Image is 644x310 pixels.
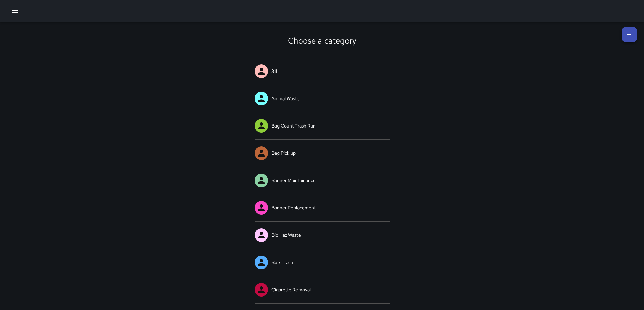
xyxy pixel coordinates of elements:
a: Animal Waste [255,85,390,112]
a: Bag Pick up [255,140,390,167]
a: Bag Count Trash Run [255,112,390,139]
a: Bio Haz Waste [255,222,390,249]
div: Choose a category [263,35,381,46]
a: Cigarette Removal [255,276,390,303]
a: 311 [255,58,390,85]
a: Bulk Trash [255,249,390,276]
a: Banner Replacement [255,194,390,221]
a: Banner Maintainance [255,167,390,194]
